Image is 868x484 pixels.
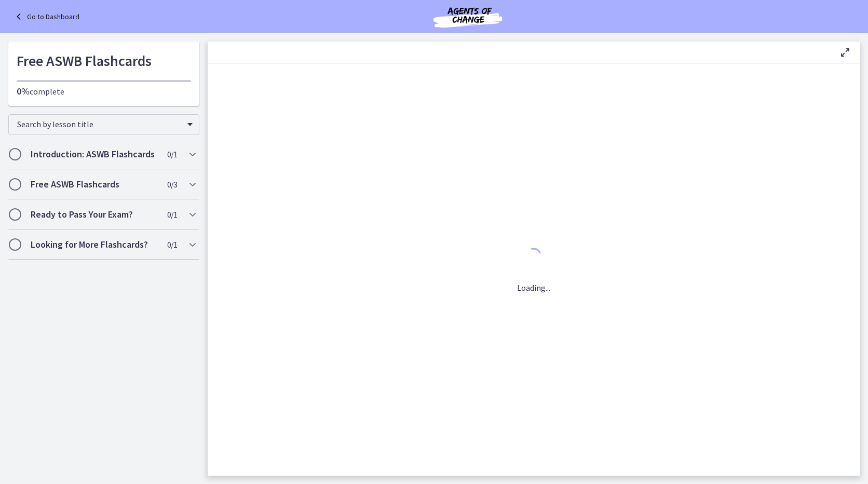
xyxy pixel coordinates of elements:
[17,85,191,98] p: complete
[31,148,157,160] h2: Introduction: ASWB Flashcards
[31,208,157,221] h2: Ready to Pass Your Exam?
[517,245,550,269] div: 1
[8,114,199,135] div: Search by lesson title
[167,178,177,191] span: 0 / 3
[17,85,30,97] span: 0%
[167,208,177,221] span: 0 / 1
[517,281,550,294] p: Loading...
[12,10,79,23] a: Go to Dashboard
[31,178,157,191] h2: Free ASWB Flashcards
[31,238,157,251] h2: Looking for More Flashcards?
[17,119,182,129] span: Search by lesson title
[167,148,177,160] span: 0 / 1
[405,4,530,29] img: Agents of Change
[167,238,177,251] span: 0 / 1
[17,50,191,72] h1: Free ASWB Flashcards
